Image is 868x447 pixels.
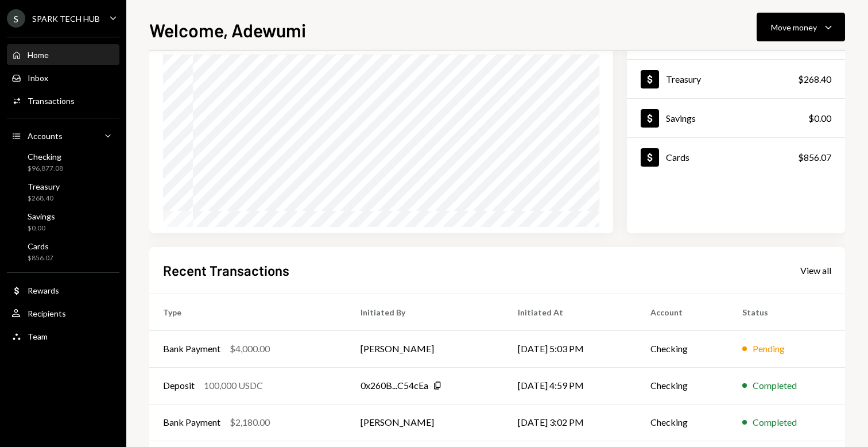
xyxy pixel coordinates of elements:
[637,294,728,330] th: Account
[163,261,289,280] h2: Recent Transactions
[666,113,696,124] div: Savings
[7,326,119,346] a: Team
[666,74,701,84] div: Treasury
[7,208,119,236] a: Savings$0.00
[7,125,119,146] a: Accounts
[163,379,195,392] div: Deposit
[7,303,119,323] a: Recipients
[28,223,55,233] div: $0.00
[7,9,25,28] div: S
[230,415,270,429] div: $2,180.00
[504,404,637,441] td: [DATE] 3:02 PM
[28,241,53,251] div: Cards
[163,415,220,429] div: Bank Payment
[347,330,504,367] td: [PERSON_NAME]
[28,164,63,174] div: $96,877.08
[28,96,75,106] div: Transactions
[798,151,831,164] div: $856.07
[28,286,59,295] div: Rewards
[800,264,831,276] a: View all
[7,67,119,88] a: Inbox
[7,44,119,65] a: Home
[7,238,119,265] a: Cards$856.07
[149,18,306,41] h1: Welcome, Adewumi
[637,367,728,404] td: Checking
[28,182,60,191] div: Treasury
[728,294,845,330] th: Status
[149,294,347,330] th: Type
[800,265,831,276] div: View all
[637,404,728,441] td: Checking
[204,379,263,392] div: 100,000 USDC
[627,60,845,98] a: Treasury$268.40
[637,330,728,367] td: Checking
[28,332,48,341] div: Team
[28,73,48,83] div: Inbox
[28,194,60,203] div: $268.40
[28,152,63,161] div: Checking
[504,294,637,330] th: Initiated At
[28,50,49,60] div: Home
[7,280,119,300] a: Rewards
[771,21,817,33] div: Move money
[28,211,55,221] div: Savings
[347,294,504,330] th: Initiated By
[7,90,119,111] a: Transactions
[753,379,797,392] div: Completed
[28,253,53,263] div: $856.07
[7,148,119,176] a: Checking$96,877.08
[666,152,689,163] div: Cards
[504,330,637,367] td: [DATE] 5:03 PM
[757,13,845,41] button: Move money
[627,138,845,176] a: Cards$856.07
[808,111,831,125] div: $0.00
[347,404,504,441] td: [PERSON_NAME]
[7,178,119,206] a: Treasury$268.40
[28,309,66,318] div: Recipients
[28,131,63,141] div: Accounts
[163,342,220,356] div: Bank Payment
[230,342,270,356] div: $4,000.00
[798,72,831,86] div: $268.40
[361,379,428,392] div: 0x260B...C54cEa
[753,415,797,429] div: Completed
[32,14,100,24] div: SPARK TECH HUB
[627,99,845,137] a: Savings$0.00
[504,367,637,404] td: [DATE] 4:59 PM
[753,342,785,356] div: Pending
